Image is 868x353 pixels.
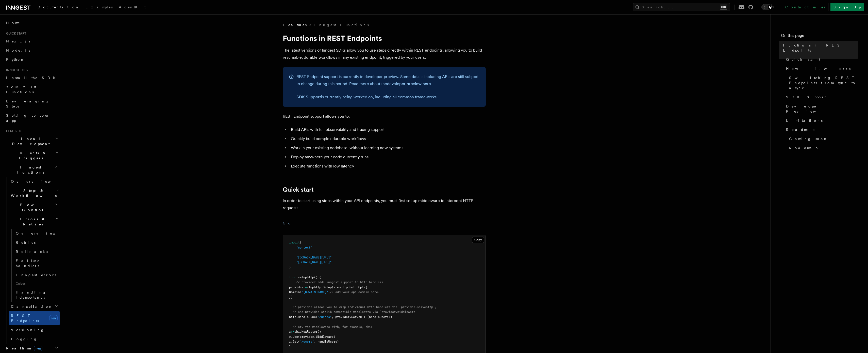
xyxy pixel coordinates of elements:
[14,247,60,256] a: Rollbacks
[633,3,730,11] button: Search...⌘K
[4,37,60,46] a: Next.js
[6,20,20,25] span: Home
[789,75,858,90] span: Switching REST Endpoints from sync to async
[298,275,314,279] span: setuphttp
[11,337,37,341] span: Logging
[781,41,858,55] a: Functions in REST Endpoints
[296,280,383,284] span: // provider adds inngest support to http handlers
[9,334,60,344] a: Logging
[786,66,850,71] span: How it works
[783,43,858,53] span: Functions in REST Endpoints
[9,217,55,227] span: Errors & Retries
[293,305,437,309] span: // provider allows you to wrap individual http handlers via `provider.servehttp`,
[4,136,55,146] span: Local Development
[6,113,50,122] span: Setting up your app
[293,310,417,314] span: // and provides stdlib-compatible middleware via `provider.middleware`
[289,126,486,133] li: Build APIs with full observability and tracing support
[38,5,79,9] span: Documentation
[9,202,55,212] span: Flow Control
[6,85,36,94] span: Your first Functions
[293,340,298,343] span: Get
[9,325,60,334] a: Versioning
[4,346,42,351] span: Realtime
[9,200,60,214] button: Flow Control
[787,143,858,152] a: Roadmap
[720,5,727,10] kbd: ⌘K
[314,22,369,27] a: Inngest Functions
[330,290,380,294] span: // add your api domain here.
[316,315,318,319] span: (
[323,285,332,289] span: Setup
[289,266,291,269] span: )
[300,241,302,244] span: (
[387,81,431,86] a: developer preview here
[786,104,858,114] span: Developer Preview
[782,3,828,11] a: Contact sales
[14,280,60,288] span: Guides
[9,186,60,200] button: Steps & Workflows
[781,33,858,41] h4: On this page
[298,315,316,319] span: HandleFunc
[4,32,26,36] span: Quick start
[16,273,56,277] span: Inngest errors
[289,295,293,299] span: })
[4,18,60,27] a: Home
[86,5,113,9] span: Examples
[784,64,858,73] a: How it works
[16,290,46,299] span: Handling idempotency
[296,260,332,264] span: "[DOMAIN_NAME][URL]"
[4,177,60,344] div: Inngest Functions
[367,315,392,319] span: (handleUsers))
[318,330,321,333] span: ()
[4,150,55,161] span: Events & Triggers
[6,99,49,108] span: Leveraging Steps
[9,302,60,311] button: Cancellation
[4,148,60,163] button: Events & Triggers
[830,3,864,11] a: Sign Up
[786,118,823,123] span: Limitations
[16,250,48,254] span: Rollbacks
[4,55,60,64] a: Python
[116,2,149,14] a: AgentKit
[289,330,291,333] span: r
[289,144,486,151] li: Work in your existing codebase, without learning new systems
[784,125,858,134] a: Roadmap
[289,154,486,161] li: Deploy anywhere your code currently runs
[283,113,486,120] p: REST Endpoint support allows you to:
[283,22,307,27] span: Features
[296,94,480,101] p: is currently being worked on, including all common frameworks.
[6,39,30,43] span: Next.js
[16,231,68,235] span: Overview
[472,237,484,243] button: Copy
[6,76,59,80] span: Install the SDK
[11,314,39,323] span: REST Endpoints
[6,57,25,62] span: Python
[283,186,314,193] a: Quick start
[293,335,298,339] span: Use
[82,2,116,14] a: Examples
[16,259,40,268] span: Failure handlers
[4,82,60,97] a: Your first Functions
[786,95,826,100] span: SDK Support
[784,93,858,102] a: SDK Support
[16,240,36,244] span: Retries
[14,238,60,247] a: Retries
[298,340,300,343] span: (
[14,256,60,270] a: Failure handlers
[784,55,858,64] a: Quick start
[14,270,60,280] a: Inngest errors
[289,315,298,319] span: http.
[4,344,60,353] button: Realtimenew
[289,340,293,343] span: r.
[328,290,330,294] span: ,
[298,335,335,339] span: (provider.Middleware)
[4,46,60,55] a: Node.js
[4,163,60,177] button: Inngest Functions
[787,73,858,93] a: Switching REST Endpoints from sync to async
[11,179,63,183] span: Overview
[786,127,814,132] span: Roadmap
[351,315,367,319] span: ServeHTTP
[296,73,480,87] p: REST Endpoint support is currently in developer preview. Some details including APIs are still su...
[296,246,312,249] span: "context"
[9,304,53,309] span: Cancellation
